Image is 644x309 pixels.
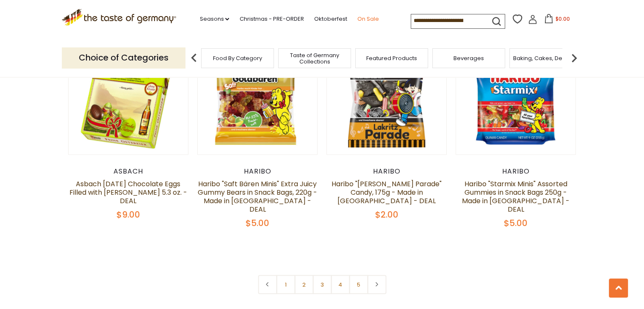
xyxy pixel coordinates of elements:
[314,14,347,24] a: Oktoberfest
[198,35,318,154] img: Haribo "Saft Bären Minis" Extra Juicy Gummy Bears in Snack Bags, 220g - Made in Germany - DEAL
[68,167,189,176] div: Asbach
[456,167,576,176] div: Haribo
[366,55,417,61] a: Featured Products
[326,167,447,176] div: Haribo
[456,35,576,154] img: Haribo "Starmix Minis" Assorted Gummies in Snack Bags 250g - Made in Germany - DEAL
[69,35,188,154] img: Asbach Easter Chocolate Eggs Filled with Brandy 5.3 oz. - DEAL
[62,47,185,68] p: Choice of Categories
[566,50,583,66] img: next arrow
[555,15,569,22] span: $0.00
[239,14,304,24] a: Christmas - PRE-ORDER
[357,14,379,24] a: On Sale
[116,209,140,221] span: $9.00
[197,167,318,176] div: Haribo
[185,50,202,66] img: previous arrow
[375,209,398,221] span: $2.00
[327,35,447,154] img: Haribo "Lakritz Parade" Candy, 175g - Made in Germany - DEAL
[312,275,332,294] a: 3
[281,52,348,65] a: Taste of Germany Collections
[294,275,313,294] a: 2
[539,14,575,27] button: $0.00
[332,179,442,206] a: Haribo "[PERSON_NAME] Parade" Candy, 175g - Made in [GEOGRAPHIC_DATA] - DEAL
[69,179,187,206] a: Asbach [DATE] Chocolate Eggs Filled with [PERSON_NAME] 5.3 oz. - DEAL
[504,217,528,229] span: $5.00
[349,275,368,294] a: 5
[199,14,229,24] a: Seasons
[513,55,579,61] a: Baking, Cakes, Desserts
[198,179,317,214] a: Haribo "Saft Bären Minis" Extra Juicy Gummy Bears in Snack Bags, 220g - Made in [GEOGRAPHIC_DATA]...
[276,275,295,294] a: 1
[453,55,484,61] a: Beverages
[331,275,350,294] a: 4
[246,217,269,229] span: $5.00
[462,179,569,214] a: Haribo "Starmix Minis" Assorted Gummies in Snack Bags 250g - Made in [GEOGRAPHIC_DATA] - DEAL
[213,55,262,61] a: Food By Category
